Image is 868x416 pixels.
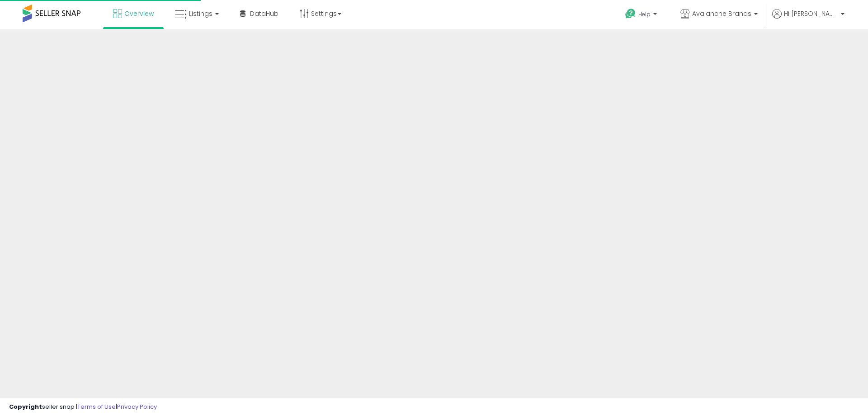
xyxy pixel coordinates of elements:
[625,8,636,19] i: Get Help
[77,402,116,411] a: Terms of Use
[124,9,154,18] span: Overview
[250,9,278,18] span: DataHub
[9,403,157,411] div: seller snap | |
[772,9,844,29] a: Hi [PERSON_NAME]
[9,402,42,411] strong: Copyright
[618,1,666,29] a: Help
[692,9,751,18] span: Avalanche Brands
[784,9,838,18] span: Hi [PERSON_NAME]
[117,402,157,411] a: Privacy Policy
[189,9,212,18] span: Listings
[638,10,651,18] span: Help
